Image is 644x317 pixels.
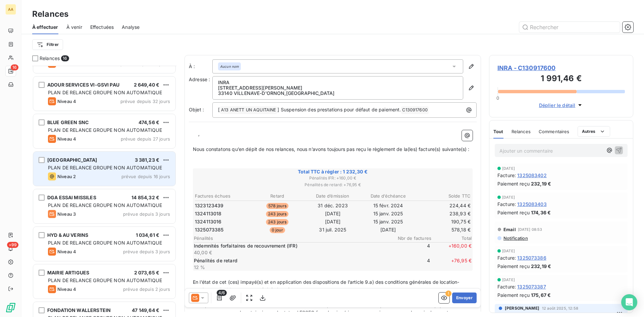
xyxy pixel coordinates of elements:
[123,211,170,217] span: prévue depuis 3 jours
[497,283,516,290] span: Facture :
[416,193,471,200] th: Solde TTC
[61,55,69,61] span: 16
[578,126,610,137] button: Autres
[305,202,360,209] td: 31 déc. 2023
[218,80,458,85] p: INRA
[531,263,551,270] span: 232,19 €
[266,219,288,225] span: 243 jours
[531,180,551,187] span: 232,19 €
[502,166,515,170] span: [DATE]
[416,210,471,217] td: 238,93 €
[517,201,547,208] span: 1325083403
[66,24,82,31] span: À venir
[57,136,76,142] span: Niveau 4
[198,131,200,137] span: ,
[502,195,515,199] span: [DATE]
[139,119,159,125] span: 474,56 €
[531,209,551,216] span: 174,36 €
[90,24,114,31] span: Effectuées
[48,202,162,208] span: PLAN DE RELANCE GROUPE NON AUTOMATIQUE
[517,172,547,179] span: 1325083402
[47,82,119,88] span: ADOUR SERVICES VI-GSVI PAU
[32,24,58,31] span: À effectuer
[218,91,458,96] p: 33140 VILLENAVE-D'ORNON , [GEOGRAPHIC_DATA]
[518,227,542,231] span: [DATE] 08:53
[531,292,551,299] span: 175,67 €
[32,8,68,20] h3: Relances
[47,270,89,275] span: MAIRIE ARTIGUES
[220,106,277,114] span: A13 ANETT UN AQUITAINE
[123,249,170,254] span: prévue depuis 3 jours
[123,286,170,292] span: prévue depuis 2 jours
[497,263,530,270] span: Paiement reçu
[5,4,16,15] div: AA
[47,307,111,313] span: FONDATION WALLERSTEIN
[11,64,18,70] span: 16
[391,235,431,241] span: Nbr de factures
[401,106,429,114] span: C130917600
[250,193,305,200] th: Retard
[361,193,416,200] th: Date d’échéance
[121,174,170,179] span: prévue depuis 16 jours
[47,232,88,238] span: HYD & AU VERINS
[493,129,503,134] span: Tout
[218,85,458,91] p: [STREET_ADDRESS][PERSON_NAME]
[220,64,239,69] em: Aucun nom
[32,39,63,50] button: Filtrer
[277,107,401,112] span: ] Suspension des prestations pour défaut de paiement.
[193,146,470,152] span: Nous constatons qu’en dépit de nos relances, nous n’avons toujours pas reçu le règlement de la(le...
[193,279,459,293] span: En l’état de cet (ces) impayé(s) et en application des dispositions de l’article 9.a) des conditi...
[194,168,472,175] span: Total TTC à régler : 1 232,30 €
[218,107,220,112] span: [
[503,227,516,232] span: Email
[390,257,430,271] span: 4
[122,24,140,31] span: Analyse
[194,249,388,256] p: 40,00 €
[497,254,516,261] span: Facture :
[390,243,430,256] span: 4
[497,209,530,216] span: Paiement reçu
[194,182,472,188] span: Pénalités de retard : + 76,95 €
[542,306,578,310] span: 12 août 2025, 12:58
[136,232,160,238] span: 1 034,61 €
[7,242,18,248] span: +99
[502,278,515,282] span: [DATE]
[497,172,516,179] span: Facture :
[416,226,471,233] td: 578,18 €
[57,99,76,104] span: Niveau 4
[132,307,159,313] span: 47 149,64 €
[416,218,471,225] td: 190,75 €
[57,211,76,217] span: Niveau 3
[519,22,620,33] input: Rechercher
[537,101,586,109] button: Déplier le détail
[517,283,546,290] span: 1325073387
[503,235,528,241] span: Notification
[539,129,570,134] span: Commentaires
[270,227,285,233] span: 0 jour
[48,277,162,283] span: PLAN DE RELANCE GROUPE NON AUTOMATIQUE
[497,180,530,187] span: Paiement reçu
[361,202,416,209] td: 15 févr. 2024
[57,174,76,179] span: Niveau 2
[505,305,539,311] span: [PERSON_NAME]
[189,63,212,70] label: À :
[47,119,89,125] span: BLUE GREEN SNC
[135,157,160,163] span: 3 381,23 €
[305,210,360,217] td: [DATE]
[497,201,516,208] span: Facture :
[47,157,97,163] span: [GEOGRAPHIC_DATA]
[121,136,170,142] span: prévue depuis 27 jours
[361,210,416,217] td: 15 janv. 2025
[48,127,162,133] span: PLAN DE RELANCE GROUPE NON AUTOMATIQUE
[40,55,60,62] span: Relances
[361,226,416,233] td: [DATE]
[497,72,625,86] h3: 1 991,46 €
[194,243,388,249] p: Indemnités forfaitaires de recouvrement (IFR)
[48,240,162,246] span: PLAN DE RELANCE GROUPE NON AUTOMATIQUE
[47,195,96,200] span: DGA ESSAI MISSILES
[621,294,637,310] div: Open Intercom Messenger
[5,302,16,313] img: Logo LeanPay
[134,270,160,275] span: 2 073,65 €
[48,165,162,170] span: PLAN DE RELANCE GROUPE NON AUTOMATIQUE
[189,76,210,82] span: Adresse :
